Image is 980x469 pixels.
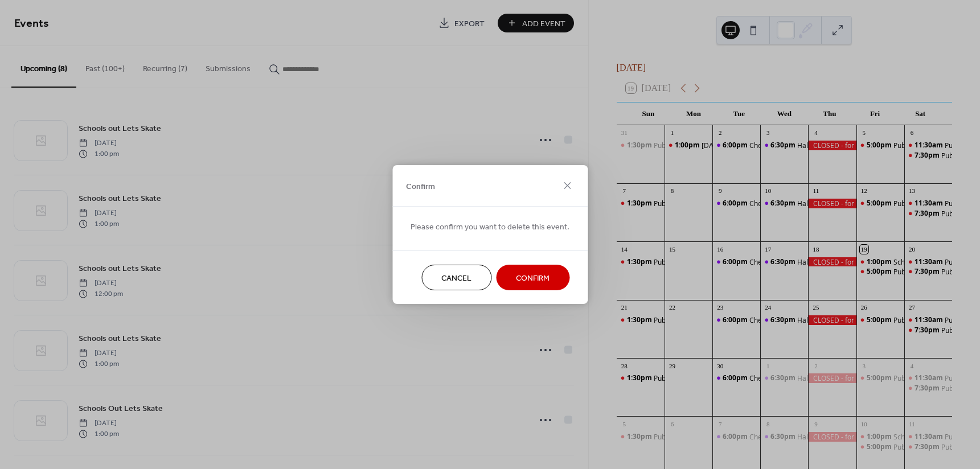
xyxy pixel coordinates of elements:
button: Confirm [496,265,569,290]
button: Cancel [421,265,491,290]
span: Please confirm you want to delete this event. [411,221,569,233]
span: Confirm [516,273,550,285]
span: Confirm [406,180,435,192]
span: Cancel [441,273,471,285]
